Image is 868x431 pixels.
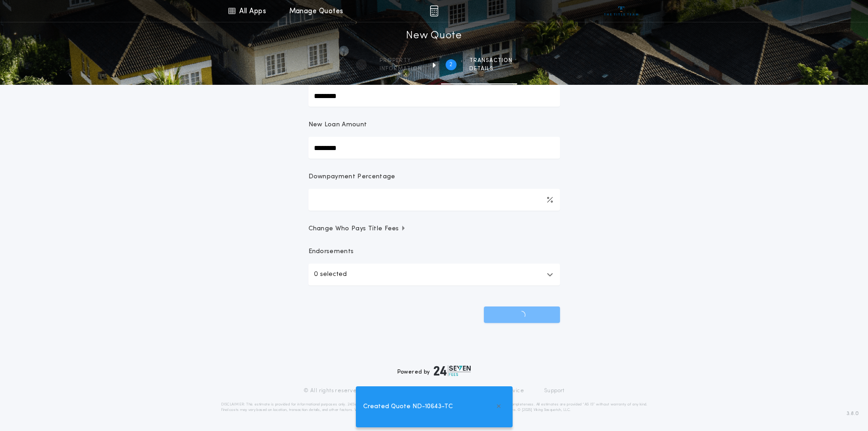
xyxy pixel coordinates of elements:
p: Downpayment Percentage [308,172,395,182]
img: img [430,5,438,16]
h2: 2 [449,61,452,68]
div: Powered by [397,365,471,376]
p: Endorsements [308,247,560,256]
h1: New Quote [406,29,462,43]
p: New Loan Amount [308,120,367,130]
span: details [469,65,513,73]
button: 0 selected [308,264,560,286]
span: Change Who Pays Title Fees [308,224,406,234]
span: Property [380,57,422,64]
img: logo [434,365,471,376]
span: Created Quote ND-10643-TC [363,402,453,412]
input: New Loan Amount [308,137,560,159]
span: Transaction [469,57,513,64]
button: Change Who Pays Title Fees [308,224,560,234]
p: 0 selected [314,269,347,280]
img: vs-icon [604,6,638,16]
input: Sale Price [308,85,560,107]
span: information [380,65,422,73]
input: Downpayment Percentage [308,189,560,211]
